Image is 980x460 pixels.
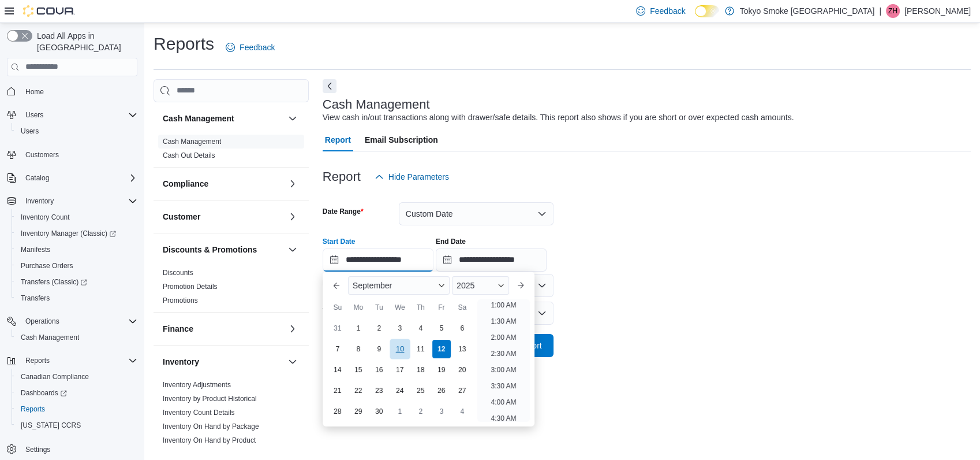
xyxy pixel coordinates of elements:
span: Inventory Count [21,213,70,222]
div: day-21 [328,381,347,400]
button: Inventory [2,193,142,209]
a: Canadian Compliance [16,370,93,384]
a: Inventory by Product Historical [163,395,257,403]
span: Cash Management [16,331,137,344]
h3: Inventory [163,356,199,368]
div: day-4 [453,402,472,421]
input: Press the down key to enter a popover containing a calendar. Press the escape key to close the po... [323,248,433,272]
span: [US_STATE] CCRS [21,421,81,430]
a: Inventory Count [16,210,74,224]
div: Button. Open the month selector. September is currently selected. [348,276,450,295]
a: Feedback [221,36,279,59]
button: Customers [2,146,142,163]
button: Canadian Compliance [12,369,142,385]
a: Reports [16,402,50,416]
div: Button. Open the year selector. 2025 is currently selected. [452,276,509,295]
span: Reports [21,354,137,368]
span: Purchase Orders [16,259,137,273]
div: day-2 [412,402,430,421]
span: Manifests [21,245,50,254]
div: day-12 [432,340,451,358]
span: Inventory Count Details [163,408,235,417]
label: Date Range [323,207,364,216]
span: Operations [21,314,137,328]
a: Customers [21,148,63,162]
span: Transfers (Classic) [16,275,137,289]
button: Users [12,123,142,139]
label: End Date [436,237,466,246]
h3: Discounts & Promotions [163,244,257,255]
span: Load All Apps in [GEOGRAPHIC_DATA] [32,30,137,53]
div: day-23 [370,381,388,400]
p: | [879,4,881,18]
span: Reports [21,405,45,414]
button: Next month [511,276,530,295]
h3: Compliance [163,178,208,190]
span: Canadian Compliance [21,372,89,381]
span: Washington CCRS [16,418,137,432]
div: We [391,298,409,317]
div: Th [412,298,430,317]
li: 1:00 AM [486,298,521,312]
div: Cash Management [154,135,309,167]
span: 2025 [457,281,474,290]
div: day-5 [432,319,451,337]
h1: Reports [154,32,214,55]
span: Users [25,110,43,120]
span: Catalog [25,173,49,183]
div: Fr [432,298,451,317]
a: Promotions [163,296,198,305]
span: Inventory Adjustments [163,380,231,389]
button: Operations [2,313,142,329]
a: Discounts [163,269,193,277]
div: View cash in/out transactions along with drawer/safe details. This report also shows if you are s... [323,112,794,124]
button: Users [21,108,48,122]
button: Home [2,83,142,100]
div: day-1 [391,402,409,421]
span: Customers [25,150,59,159]
div: day-30 [370,402,388,421]
span: Users [21,127,39,136]
div: day-14 [328,361,347,379]
label: Start Date [323,237,356,246]
div: Zoe Hyndman [886,4,900,18]
span: Home [25,87,44,97]
div: day-25 [412,381,430,400]
button: Customer [286,210,300,224]
div: day-28 [328,402,347,421]
button: Reports [21,354,54,368]
a: Purchase Orders [16,259,78,273]
a: Cash Management [163,138,221,146]
span: Transfers (Classic) [21,277,87,287]
span: Inventory Manager (Classic) [16,227,137,240]
button: Compliance [163,178,283,190]
p: Tokyo Smoke [GEOGRAPHIC_DATA] [740,4,875,18]
span: Dashboards [16,386,137,400]
button: Open list of options [537,309,547,318]
a: Transfers [16,291,54,305]
button: Cash Management [286,112,300,125]
button: Discounts & Promotions [286,243,300,257]
div: day-24 [391,381,409,400]
span: Transfers [21,294,50,303]
div: day-19 [432,361,451,379]
button: Catalog [2,170,142,186]
button: Next [323,79,336,93]
a: [US_STATE] CCRS [16,418,85,432]
li: 3:00 AM [486,363,521,377]
div: day-15 [349,361,368,379]
img: Cova [23,5,75,17]
span: Reports [16,402,137,416]
div: Tu [370,298,388,317]
span: Settings [25,445,50,454]
h3: Cash Management [323,98,430,112]
div: day-18 [412,361,430,379]
a: Cash Management [16,331,84,344]
span: September [353,281,392,290]
li: 2:30 AM [486,347,521,361]
a: Promotion Details [163,283,218,291]
span: Operations [25,317,59,326]
div: day-13 [453,340,472,358]
button: Catalog [21,171,54,185]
